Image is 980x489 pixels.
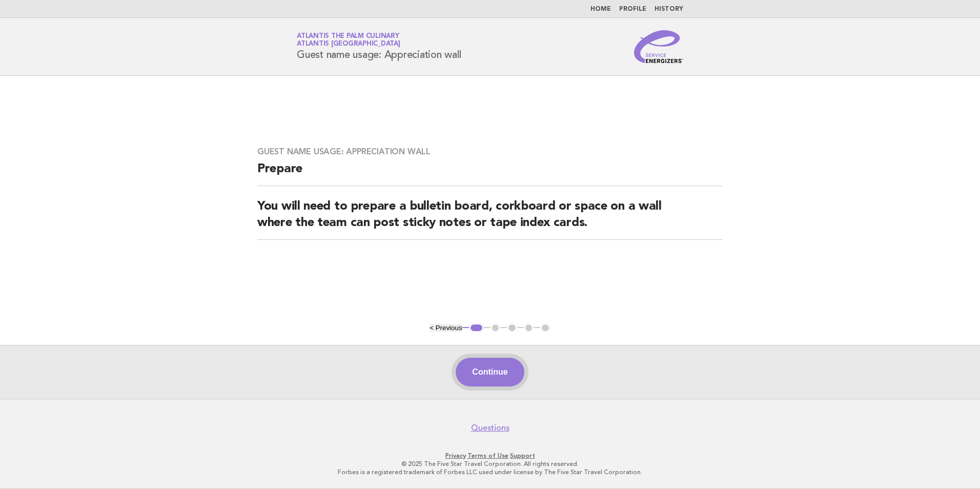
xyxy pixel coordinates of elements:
a: Privacy [445,452,466,459]
a: Support [510,452,535,459]
button: 1 [469,323,484,333]
a: Terms of Use [467,452,508,459]
p: · · [176,452,804,460]
span: Atlantis [GEOGRAPHIC_DATA] [297,41,400,48]
h3: Guest name usage: Appreciation wall [257,147,723,157]
a: Atlantis The Palm CulinaryAtlantis [GEOGRAPHIC_DATA] [297,33,400,47]
button: Continue [456,358,524,386]
img: Service Energizers [634,30,683,63]
a: Home [590,6,611,12]
a: Questions [471,423,509,433]
h2: Prepare [257,161,723,186]
a: Profile [619,6,646,12]
a: History [655,6,683,12]
p: © 2025 The Five Star Travel Corporation. All rights reserved. [176,460,804,468]
h2: You will need to prepare a bulletin board, corkboard or space on a wall where the team can post s... [257,198,723,240]
button: < Previous [430,324,462,332]
h1: Guest name usage: Appreciation wall [297,33,461,60]
p: Forbes is a registered trademark of Forbes LLC used under license by The Five Star Travel Corpora... [176,468,804,476]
